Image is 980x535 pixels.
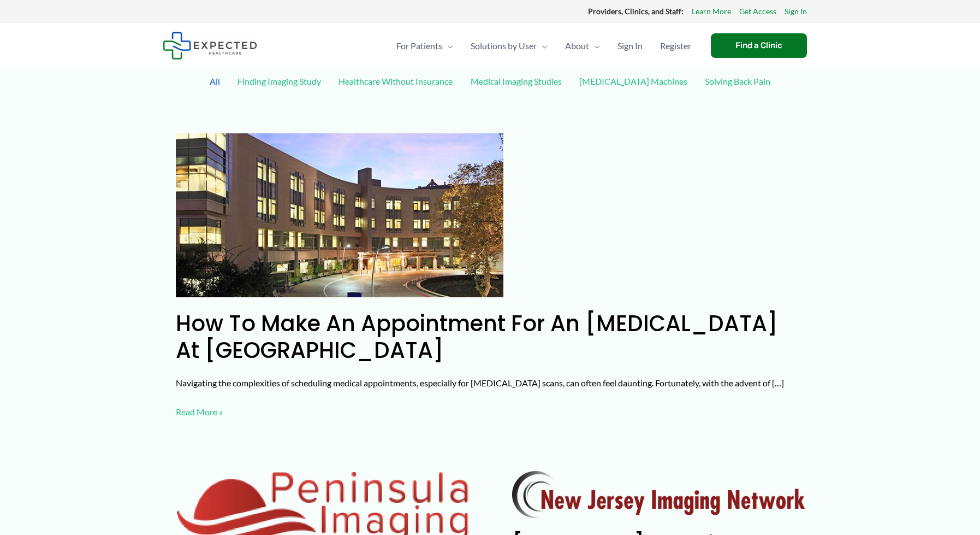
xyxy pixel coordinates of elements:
[699,72,776,91] a: Solving Back Pain
[660,27,691,65] span: Register
[465,72,567,91] a: Medical Imaging Studies
[574,72,693,91] a: [MEDICAL_DATA] Machines
[163,68,818,120] div: Post Filters
[609,27,651,65] a: Sign In
[388,27,700,65] nav: Primary Site Navigation
[388,27,462,65] a: For PatientsMenu Toggle
[565,27,589,65] span: About
[785,4,807,19] a: Sign In
[589,27,600,65] span: Menu Toggle
[739,4,776,19] a: Get Access
[176,209,503,219] a: Read: How to Make an Appointment for an MRI at Camino Real
[692,4,731,19] a: Learn More
[204,72,225,91] a: All
[176,404,223,420] a: Read More »
[176,503,468,514] a: Read: Schedule Your Imaging Appointment with Peninsula Imaging Through Expected Healthcare
[537,27,548,65] span: Menu Toggle
[176,133,503,297] img: How to Make an Appointment for an MRI at Camino Real
[163,32,257,60] img: Expected Healthcare Logo - side, dark font, small
[471,27,537,65] span: Solutions by User
[396,27,442,65] span: For Patients
[651,27,700,65] a: Register
[556,27,609,65] a: AboutMenu Toggle
[333,72,458,91] a: Healthcare Without Insurance
[232,72,326,91] a: Finding Imaging Study
[462,27,556,65] a: Solutions by UserMenu Toggle
[588,7,684,16] strong: Providers, Clinics, and Staff:
[617,27,643,65] span: Sign In
[442,27,453,65] span: Menu Toggle
[711,33,807,58] a: Find a Clinic
[176,308,778,366] a: How to Make an Appointment for an [MEDICAL_DATA] at [GEOGRAPHIC_DATA]
[512,488,805,498] a: Read: New Jersey Imaging Network
[512,471,805,518] img: New Jersey Imaging Network Logo by RadNet
[176,375,805,391] p: Navigating the complexities of scheduling medical appointments, especially for [MEDICAL_DATA] sca...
